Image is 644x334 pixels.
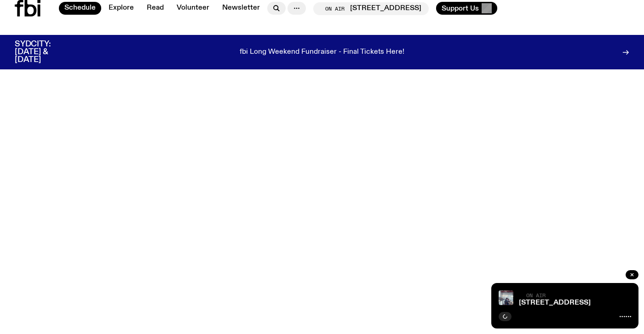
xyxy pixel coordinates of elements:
[59,2,101,15] a: Schedule
[325,6,345,11] span: On Air
[442,4,479,12] span: Support Us
[141,2,169,15] a: Read
[217,2,265,15] a: Newsletter
[350,5,421,13] span: [STREET_ADDRESS]
[15,40,74,64] h3: SYDCITY: [DATE] & [DATE]
[171,2,215,15] a: Volunteer
[499,290,513,305] img: Pat sits at a dining table with his profile facing the camera. Rhea sits to his left facing the c...
[103,2,139,15] a: Explore
[436,2,497,15] button: Support Us
[313,2,429,15] button: On Air[STREET_ADDRESS]
[240,48,404,57] p: fbi Long Weekend Fundraiser - Final Tickets Here!
[519,299,591,306] a: [STREET_ADDRESS]
[526,292,546,298] span: On Air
